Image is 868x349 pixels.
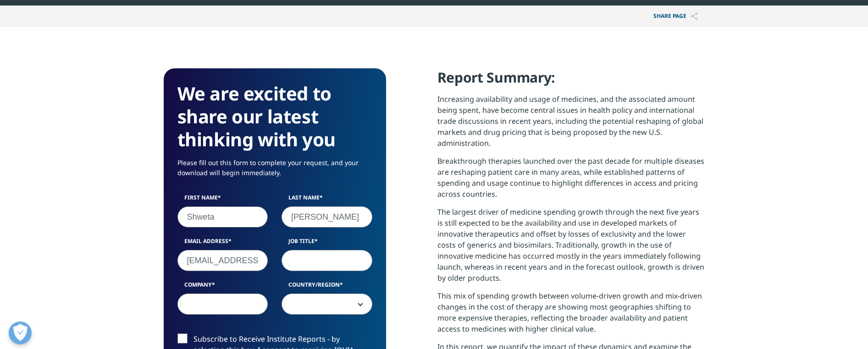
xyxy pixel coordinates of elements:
p: Please fill out this form to complete your request, and your download will begin immediately. [177,158,372,185]
p: This mix of spending growth between volume-driven growth and mix-driven changes in the cost of th... [437,290,705,341]
label: Company [177,281,268,294]
p: The largest driver of medicine spending growth through the next five years is still expected to b... [437,206,705,290]
h3: We are excited to share our latest thinking with you [177,82,372,151]
p: Increasing availability and usage of medicines, and the associated amount being spent, have becom... [437,94,705,155]
label: Last Name [282,194,372,206]
label: First Name [177,194,268,206]
p: Share PAGE [647,6,705,27]
h4: Report Summary: [437,68,705,94]
label: Job Title [282,237,372,250]
button: Share PAGEShare PAGE [647,6,705,27]
label: Country/Region [282,281,372,294]
button: Open Preferences [9,321,32,344]
label: Email Address [177,237,268,250]
img: Share PAGE [691,12,698,20]
p: Breakthrough therapies launched over the past decade for multiple diseases are reshaping patient ... [437,155,705,206]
